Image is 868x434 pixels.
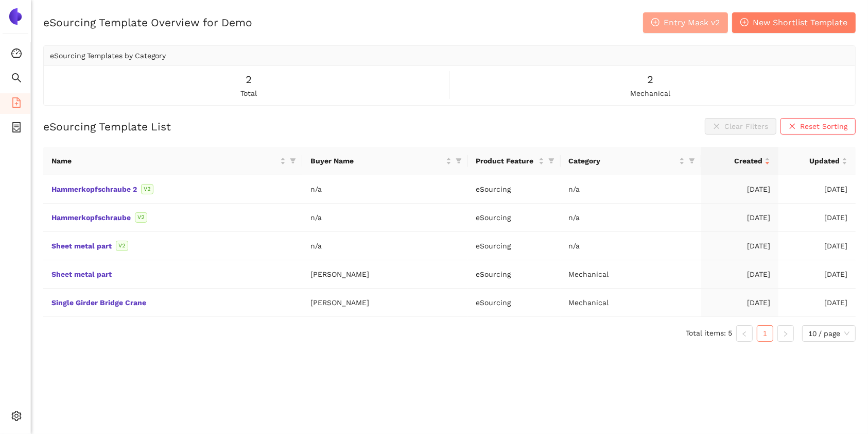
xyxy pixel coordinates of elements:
span: left [741,331,748,337]
span: dashboard [11,44,22,65]
td: [DATE] [778,260,856,289]
th: this column's title is Name,this column is sortable [43,147,302,175]
td: n/a [561,175,701,204]
td: n/a [561,232,701,260]
span: filter [456,158,462,164]
td: [PERSON_NAME] [302,289,468,317]
td: [DATE] [701,204,778,232]
span: close [789,123,796,131]
div: Page Size [802,325,856,342]
span: eSourcing Templates by Category [50,52,166,60]
span: Product Feature [476,155,536,166]
li: Next Page [777,325,794,342]
a: 1 [757,326,773,341]
th: this column's title is Category,this column is sortable [561,147,701,175]
span: 2 [647,72,653,88]
button: plus-circleNew Shortlist Template [732,12,856,33]
td: [DATE] [778,175,856,204]
td: Mechanical [561,289,701,317]
span: 2 [246,72,252,88]
span: plus-circle [651,18,659,28]
span: Reset Sorting [800,121,847,132]
span: search [11,69,22,90]
span: Category [569,155,677,166]
span: filter [548,158,554,164]
td: [DATE] [778,232,856,260]
td: [DATE] [778,204,856,232]
th: this column's title is Updated,this column is sortable [778,147,856,175]
span: 10 / page [808,326,849,341]
span: container [11,119,22,139]
img: Logo [7,8,24,25]
span: filter [454,153,464,169]
span: New Shortlist Template [753,16,847,29]
span: V2 [116,241,128,251]
td: [DATE] [701,260,778,289]
span: total [240,88,257,99]
th: this column's title is Buyer Name,this column is sortable [302,147,468,175]
td: n/a [302,204,468,232]
td: eSourcing [468,175,561,204]
h2: eSourcing Template List [43,119,171,134]
span: Name [51,155,278,166]
td: eSourcing [468,204,561,232]
td: [DATE] [701,175,778,204]
span: V2 [135,212,147,223]
td: eSourcing [468,260,561,289]
span: mechanical [630,88,670,99]
span: filter [290,158,296,164]
li: Total items: 5 [686,325,732,342]
button: closeClear Filters [705,118,776,135]
button: left [736,325,753,342]
button: closeReset Sorting [780,118,856,135]
span: filter [288,153,298,169]
span: Buyer Name [310,155,444,166]
li: 1 [757,325,773,342]
li: Previous Page [736,325,753,342]
td: [DATE] [778,289,856,317]
span: plus-circle [740,18,749,28]
span: filter [689,158,695,164]
td: eSourcing [468,289,561,317]
h2: eSourcing Template Overview for Demo [43,15,252,30]
td: [DATE] [701,232,778,260]
td: n/a [302,232,468,260]
button: plus-circleEntry Mask v2 [643,12,728,33]
th: this column's title is Product Feature,this column is sortable [468,147,561,175]
span: filter [687,153,697,169]
span: file-add [11,94,22,114]
td: eSourcing [468,232,561,260]
span: Entry Mask v2 [664,16,720,29]
span: right [783,331,789,337]
span: Created [709,155,762,166]
td: Mechanical [561,260,701,289]
td: [PERSON_NAME] [302,260,468,289]
span: Updated [787,155,840,166]
td: [DATE] [701,289,778,317]
button: right [777,325,794,342]
td: n/a [302,175,468,204]
span: setting [11,407,22,428]
td: n/a [561,204,701,232]
span: V2 [141,184,153,194]
span: filter [546,153,557,169]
